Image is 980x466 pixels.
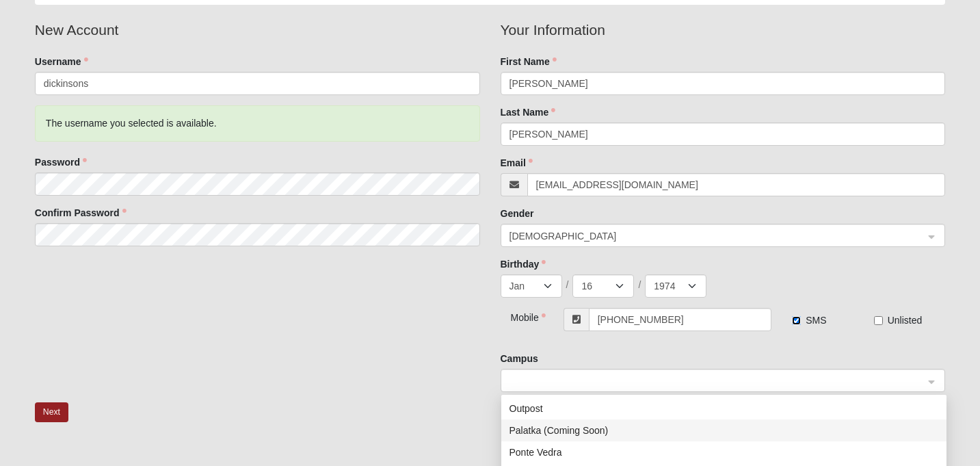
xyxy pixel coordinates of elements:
label: Gender [501,207,534,220]
input: SMS [792,316,801,325]
span: Unlisted [888,315,923,326]
span: Female [509,229,925,244]
div: Mobile [501,308,538,324]
div: Palatka (Coming Soon) [509,423,938,438]
legend: New Account [35,19,480,41]
div: Palatka (Coming Soon) [501,419,946,441]
legend: Your Information [501,19,946,41]
label: Email [501,156,533,170]
label: First Name [501,55,557,68]
span: SMS [806,315,826,326]
label: Last Name [501,105,556,119]
button: Next [35,402,68,422]
div: Outpost [509,401,938,416]
div: The username you selected is available. [35,105,480,142]
div: Outpost [501,398,946,419]
label: Username [35,55,88,68]
div: Ponte Vedra [509,445,938,460]
div: Ponte Vedra [501,441,946,463]
label: Birthday [501,257,546,271]
label: Confirm Password [35,206,127,220]
label: Password [35,155,87,169]
span: / [638,278,641,292]
span: / [566,278,569,292]
input: Unlisted [874,316,883,325]
label: Campus [501,352,538,365]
